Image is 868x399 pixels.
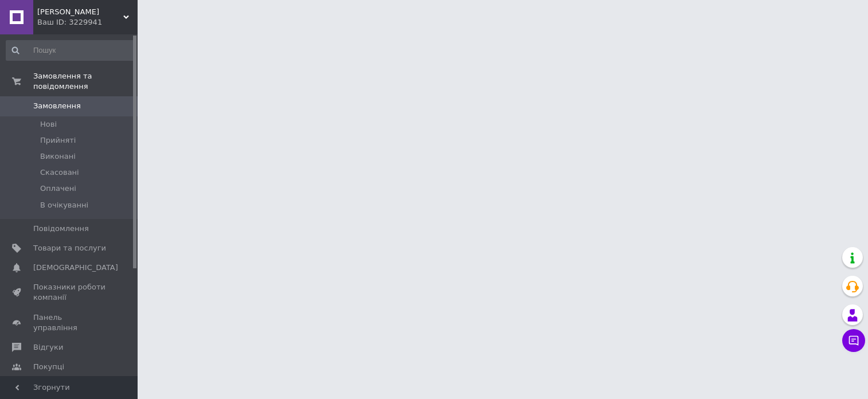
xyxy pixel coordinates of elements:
span: Прийняті [40,135,76,146]
span: [DEMOGRAPHIC_DATA] [33,263,118,273]
span: Панель управління [33,312,106,333]
button: Чат з покупцем [842,329,865,352]
span: В очікуванні [40,200,88,210]
span: Скасовані [40,167,79,178]
span: КОМОРА БОБРА [37,7,123,17]
span: Замовлення та повідомлення [33,71,138,92]
span: Покупці [33,362,64,372]
span: Товари та послуги [33,243,106,253]
span: Замовлення [33,101,81,111]
span: Показники роботи компанії [33,282,106,303]
div: Ваш ID: 3229941 [37,17,138,28]
input: Пошук [6,40,135,61]
span: Виконані [40,151,76,162]
span: Відгуки [33,342,63,353]
span: Оплачені [40,183,76,194]
span: Повідомлення [33,224,89,234]
span: Нові [40,119,57,130]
